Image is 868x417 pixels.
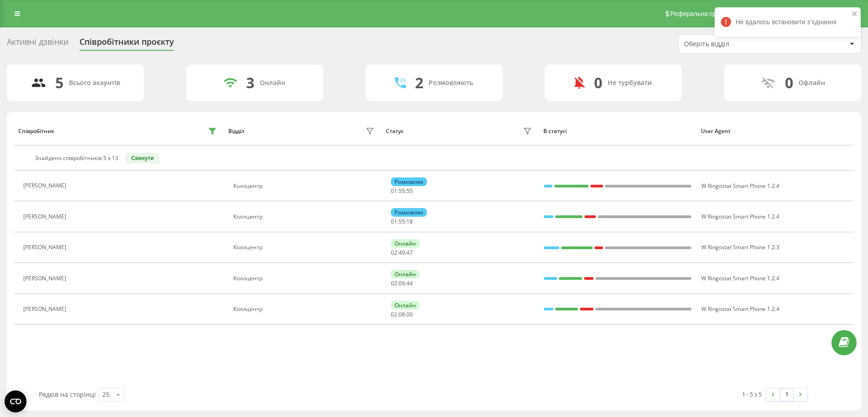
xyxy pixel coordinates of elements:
[55,74,63,91] div: 5
[391,250,413,256] div: : :
[391,187,397,195] span: 01
[102,390,110,399] div: 25
[391,188,413,194] div: : :
[742,390,762,399] div: 1 - 5 з 5
[391,311,413,318] div: : :
[233,275,377,282] div: Коллцентр
[18,128,54,134] div: Співробітник
[391,301,420,310] div: Онлайн
[406,187,413,195] span: 55
[233,244,377,251] div: Коллцентр
[684,40,793,48] div: Оберіть відділ
[701,128,850,134] div: User Agent
[5,390,26,412] button: Open CMP widget
[670,10,737,17] span: Реферальна програма
[246,74,254,91] div: 3
[837,365,859,387] iframe: Intercom live chat
[391,239,420,248] div: Онлайн
[23,182,68,189] div: [PERSON_NAME]
[399,218,405,225] span: 55
[69,79,120,87] div: Всього акаунтів
[228,128,244,134] div: Відділ
[391,310,397,318] span: 02
[7,37,68,51] div: Активні дзвінки
[233,214,377,220] div: Коллцентр
[35,155,118,161] div: Знайдено співробітників 5 з 13
[391,208,427,217] div: Розмовляє
[79,37,174,51] div: Співробітники проєкту
[701,243,779,251] span: W Ringostat Smart Phone 1.2.3
[852,10,858,19] button: close
[543,128,692,134] div: В статусі
[391,280,413,287] div: : :
[399,279,405,287] span: 09
[608,79,652,87] div: Не турбувати
[399,187,405,195] span: 55
[23,306,68,312] div: [PERSON_NAME]
[386,128,404,134] div: Статус
[399,249,405,257] span: 49
[406,310,413,318] span: 00
[715,7,861,37] div: Не вдалось встановити зʼєднання
[126,153,159,164] button: Скинути
[260,79,285,87] div: Онлайн
[406,249,413,257] span: 47
[415,74,423,91] div: 2
[406,218,413,225] span: 18
[701,305,779,313] span: W Ringostat Smart Phone 1.2.4
[233,306,377,312] div: Коллцентр
[406,279,413,287] span: 44
[701,274,779,282] span: W Ringostat Smart Phone 1.2.4
[23,214,68,220] div: [PERSON_NAME]
[799,79,825,87] div: Офлайн
[391,177,427,186] div: Розмовляє
[39,390,96,399] span: Рядків на сторінці
[23,244,68,251] div: [PERSON_NAME]
[701,182,779,190] span: W Ringostat Smart Phone 1.2.4
[391,270,420,278] div: Онлайн
[701,213,779,220] span: W Ringostat Smart Phone 1.2.4
[23,275,68,282] div: [PERSON_NAME]
[391,218,397,225] span: 01
[391,219,413,225] div: : :
[391,279,397,287] span: 02
[391,249,397,257] span: 02
[785,74,793,91] div: 0
[780,388,794,401] a: 1
[429,79,473,87] div: Розмовляють
[399,310,405,318] span: 08
[233,183,377,189] div: Коллцентр
[594,74,602,91] div: 0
